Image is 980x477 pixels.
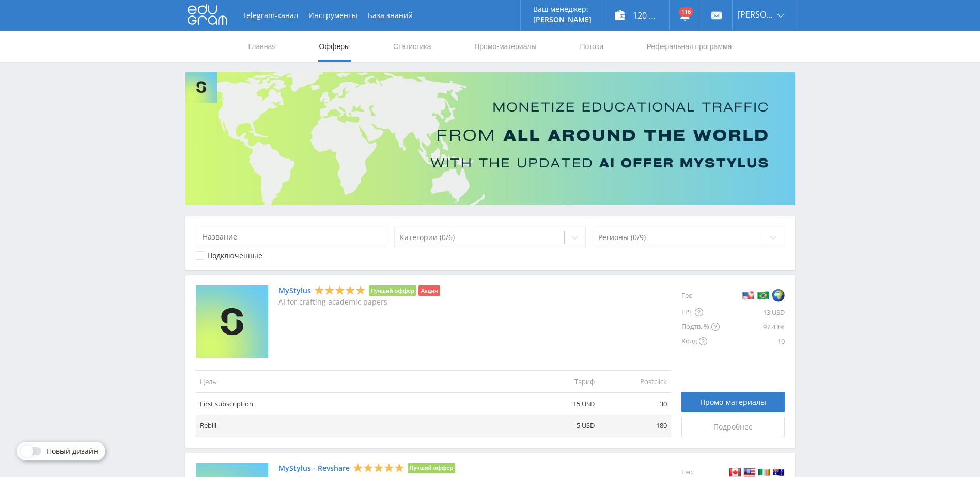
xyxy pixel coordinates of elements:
[185,72,795,205] img: Banner
[533,15,592,24] p: [PERSON_NAME]
[599,393,671,415] td: 30
[353,462,405,473] div: 5 Stars
[46,447,98,455] span: Новый дизайн
[720,320,785,334] div: 97.43%
[318,31,351,62] a: Офферы
[681,417,785,437] a: Подробнее
[646,31,733,62] a: Реферальная программа
[681,285,720,305] div: Гео
[196,227,388,247] input: Название
[418,285,440,296] li: Акция
[314,285,366,296] div: 5 Stars
[526,393,599,415] td: 15 USD
[533,5,592,13] p: Ваш менеджер:
[247,31,277,62] a: Главная
[599,415,671,437] td: 180
[720,305,785,320] div: 13 USD
[700,398,766,406] span: Промо-материалы
[681,392,785,412] a: Промо-материалы
[681,334,720,348] div: Холд
[369,285,417,296] li: Лучший оффер
[681,320,720,334] div: Подтв. %
[207,251,262,260] div: Подключенные
[196,393,526,415] td: First subscription
[526,370,599,392] td: Тариф
[278,464,350,472] a: MyStylus - Revshare
[720,334,785,348] div: 10
[408,463,456,473] li: Лучший оффер
[526,415,599,437] td: 5 USD
[196,415,526,437] td: Rebill
[392,31,432,62] a: Статистика
[278,287,311,295] a: MyStylus
[579,31,604,62] a: Потоки
[681,305,720,320] div: EPL
[196,285,268,358] img: MyStylus
[196,370,526,392] td: Цель
[599,370,671,392] td: Postclick
[278,298,440,306] p: AI for crafting academic papers
[473,31,537,62] a: Промо-материалы
[738,10,774,19] span: [PERSON_NAME]
[713,423,753,431] span: Подробнее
